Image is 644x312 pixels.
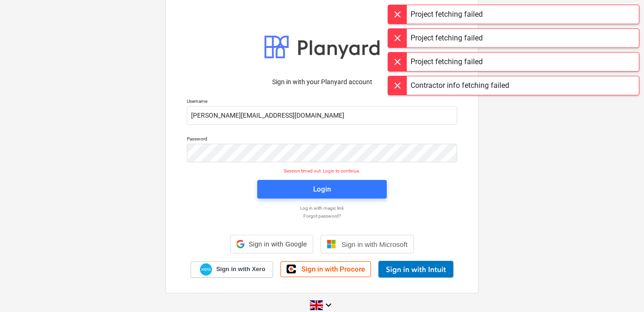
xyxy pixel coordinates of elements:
[187,106,457,125] input: Username
[411,9,483,20] div: Project fetching failed
[187,77,457,87] p: Sign in with your Planyard account
[187,98,457,106] p: Username
[301,265,365,273] span: Sign in with Procore
[191,261,274,278] a: Sign in with Xero
[181,168,463,174] p: Session timed out. Login to continue.
[182,205,462,211] a: Log in with magic link
[230,235,313,253] div: Sign in with Google
[411,80,509,91] div: Contractor info fetching failed
[257,180,387,199] button: Login
[182,213,462,219] a: Forgot password?
[313,183,331,195] div: Login
[248,240,307,248] span: Sign in with Google
[323,299,334,311] i: keyboard_arrow_down
[342,240,408,248] span: Sign in with Microsoft
[327,239,336,249] img: Microsoft logo
[187,136,457,144] p: Password
[200,263,212,276] img: Xero logo
[216,265,265,273] span: Sign in with Xero
[411,56,483,67] div: Project fetching failed
[281,261,371,277] a: Sign in with Procore
[411,33,483,44] div: Project fetching failed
